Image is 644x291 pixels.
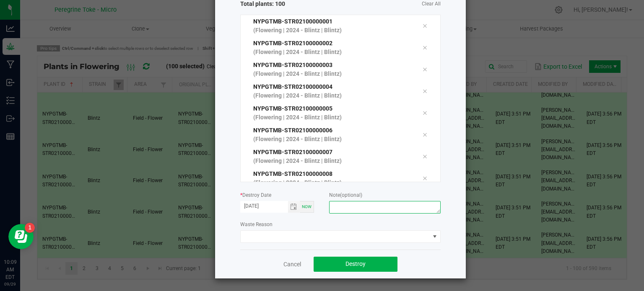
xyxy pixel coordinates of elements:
p: (Flowering | 2024 - Blintz | Blintz) [253,113,410,122]
label: Waste Reason [240,221,273,228]
p: (Flowering | 2024 - Blintz | Blintz) [253,26,410,35]
div: Remove tag [416,21,434,31]
a: Cancel [283,260,301,268]
span: NYPGTMB-STR02100000003 [253,62,332,68]
iframe: Resource center [8,224,34,249]
p: (Flowering | 2024 - Blintz | Blintz) [253,157,410,165]
p: (Flowering | 2024 - Blintz | Blintz) [253,135,410,144]
span: NYPGTMB-STR02100000005 [253,105,332,112]
div: Remove tag [416,173,434,183]
div: Remove tag [416,86,434,96]
span: NYPGTMB-STR02100000004 [253,83,332,90]
span: NYPGTMB-STR02100000006 [253,127,332,134]
label: Destroy Date [240,191,271,199]
span: Destroy [345,260,366,267]
iframe: Resource center unread badge [25,223,35,233]
button: Destroy [314,257,397,272]
p: (Flowering | 2024 - Blintz | Blintz) [253,178,410,187]
div: Remove tag [416,108,434,118]
span: NYPGTMB-STR02100000001 [253,18,332,25]
span: NYPGTMB-STR02100000008 [253,170,332,177]
p: (Flowering | 2024 - Blintz | Blintz) [253,70,410,78]
input: Date [240,201,288,211]
p: (Flowering | 2024 - Blintz | Blintz) [253,91,410,100]
a: Clear All [422,0,441,8]
span: NYPGTMB-STR02100000007 [253,149,332,155]
span: Now [302,204,312,209]
span: NYPGTMB-STR02100000002 [253,40,332,46]
div: Remove tag [416,64,434,75]
span: (optional) [340,192,362,198]
span: Toggle calendar [288,201,300,213]
div: Remove tag [416,43,434,53]
div: Remove tag [416,152,434,162]
div: Remove tag [416,130,434,140]
p: (Flowering | 2024 - Blintz | Blintz) [253,48,410,57]
label: Note [329,191,362,199]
